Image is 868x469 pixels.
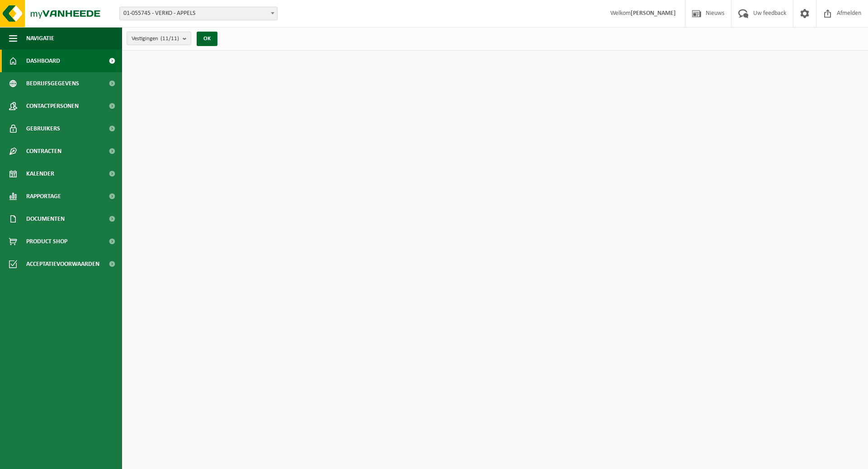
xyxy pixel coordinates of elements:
span: Acceptatievoorwaarden [26,253,99,275]
span: Kalender [26,163,54,185]
count: (11/11) [160,36,179,42]
span: Vestigingen [132,32,179,46]
button: OK [197,32,217,46]
span: Contactpersonen [26,95,79,117]
span: 01-055745 - VERKO - APPELS [119,7,278,20]
span: 01-055745 - VERKO - APPELS [120,7,277,20]
span: Navigatie [26,27,54,50]
button: Vestigingen(11/11) [127,32,191,45]
span: Rapportage [26,185,61,208]
strong: [PERSON_NAME] [631,10,676,17]
span: Gebruikers [26,117,60,140]
span: Bedrijfsgegevens [26,72,79,95]
span: Product Shop [26,230,67,253]
span: Dashboard [26,50,60,72]
iframe: chat widget [5,449,151,469]
span: Contracten [26,140,61,163]
span: Documenten [26,208,65,230]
